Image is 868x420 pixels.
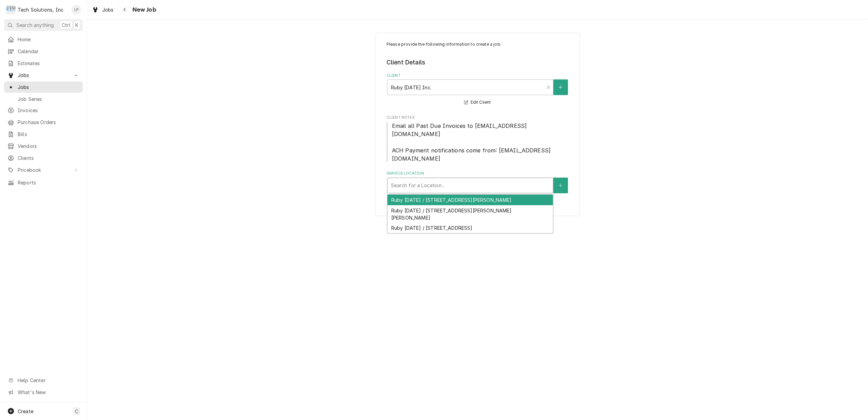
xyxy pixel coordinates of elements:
[388,223,553,233] div: Ruby [DATE] / [STREET_ADDRESS]
[6,5,16,14] div: T
[4,70,83,81] a: Go to Jobs
[18,84,79,91] span: Jobs
[4,177,83,188] a: Reports
[18,389,79,396] span: What's New
[386,171,569,176] label: Service Location
[386,115,569,120] span: Client Notes
[4,152,83,164] a: Clients
[4,117,83,128] a: Purchase Orders
[4,375,83,386] a: Go to Help Center
[130,5,156,14] span: New Job
[4,164,83,176] a: Go to Pricebook
[18,154,79,162] span: Clients
[386,73,569,107] div: Client
[553,178,568,193] button: Create New Location
[18,119,79,126] span: Purchase Orders
[4,58,83,69] a: Estimates
[18,60,79,67] span: Estimates
[4,93,83,105] a: Job Series
[18,36,79,43] span: Home
[75,21,78,29] span: K
[4,387,83,398] a: Go to What's New
[18,377,79,384] span: Help Center
[4,46,83,57] a: Calendar
[6,5,16,14] div: Tech Solutions, Inc.'s Avatar
[16,21,54,29] span: Search anything
[4,105,83,116] a: Invoices
[75,408,78,415] span: C
[62,21,70,29] span: Ctrl
[72,5,81,14] div: LP
[18,142,79,150] span: Vendors
[72,5,81,14] div: Lisa Paschal's Avatar
[392,122,551,162] span: Email all Past Due Invoices to [EMAIL_ADDRESS][DOMAIN_NAME] ACH Payment notifications come from: ...
[120,4,130,15] button: Navigate back
[386,41,569,193] div: Job Create/Update Form
[558,183,563,188] svg: Create New Location
[4,19,83,31] button: Search anythingCtrlK
[102,6,114,13] span: Jobs
[553,79,568,95] button: Create New Client
[4,140,83,152] a: Vendors
[388,205,553,223] div: Ruby [DATE] / [STREET_ADDRESS][PERSON_NAME][PERSON_NAME]
[376,33,580,216] div: Job Create/Update
[386,122,569,163] span: Client Notes
[18,72,69,79] span: Jobs
[18,179,79,186] span: Reports
[18,166,69,174] span: Pricebook
[386,171,569,193] div: Service Location
[18,131,79,138] span: Bills
[388,195,553,205] div: Ruby [DATE] / [STREET_ADDRESS][PERSON_NAME]
[386,41,569,47] p: Please provide the following information to create a job:
[4,34,83,45] a: Home
[386,58,569,67] legend: Client Details
[18,107,79,114] span: Invoices
[4,129,83,140] a: Bills
[558,85,563,90] svg: Create New Client
[386,73,569,78] label: Client
[89,4,116,15] a: Jobs
[18,48,79,55] span: Calendar
[18,408,33,414] span: Create
[18,95,79,103] span: Job Series
[4,81,83,93] a: Jobs
[463,98,492,107] button: Edit Client
[386,115,569,162] div: Client Notes
[18,6,64,13] div: Tech Solutions, Inc.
